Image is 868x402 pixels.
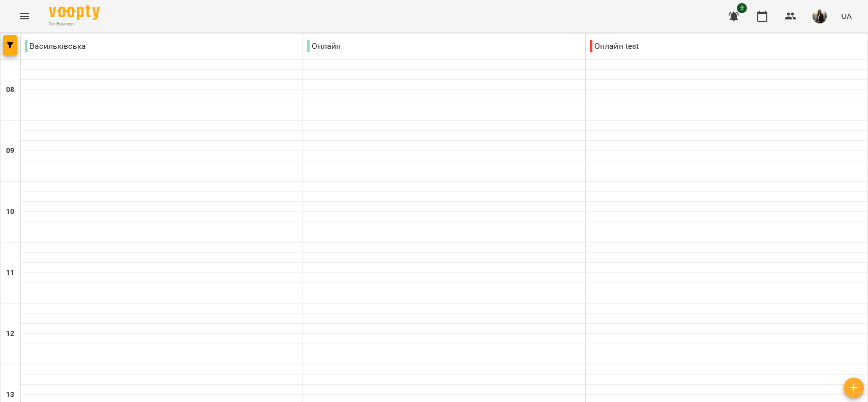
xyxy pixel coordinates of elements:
[837,7,856,25] button: UA
[590,40,639,52] p: Онлайн test
[307,40,341,52] p: Онлайн
[813,9,827,23] img: 91952ddef0f0023157af724e1fee8812.jpg
[844,378,864,398] button: Створити урок
[841,11,852,21] span: UA
[6,389,14,400] h6: 13
[25,40,86,52] p: Васильківська
[6,267,14,279] h6: 11
[6,206,14,218] h6: 10
[6,84,14,96] h6: 08
[12,4,37,28] button: Menu
[6,328,14,339] h6: 12
[6,145,14,157] h6: 09
[737,3,747,13] span: 9
[49,5,100,20] img: Voopty Logo
[49,21,100,27] span: For Business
